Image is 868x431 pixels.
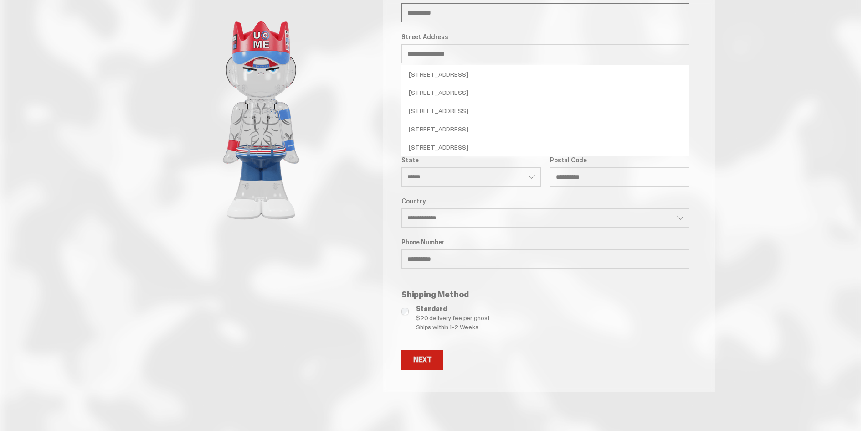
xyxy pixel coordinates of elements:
li: [STREET_ADDRESS] [401,83,689,102]
span: Ships within 1-2 Weeks [416,322,689,332]
label: Postal Code [550,156,689,164]
div: Next [413,356,431,363]
li: [STREET_ADDRESS] [401,120,689,138]
li: [STREET_ADDRESS] [401,138,689,156]
li: [STREET_ADDRESS] [401,102,689,120]
label: Street Address [401,33,689,41]
label: Phone Number [401,239,689,246]
button: Next [401,350,443,370]
span: Standard [416,304,689,313]
img: product image [170,6,352,234]
span: $20 delivery fee per ghost [416,313,689,322]
li: [STREET_ADDRESS] [401,65,689,83]
label: State [401,156,541,164]
label: Country [401,197,689,205]
p: Shipping Method [401,291,689,299]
